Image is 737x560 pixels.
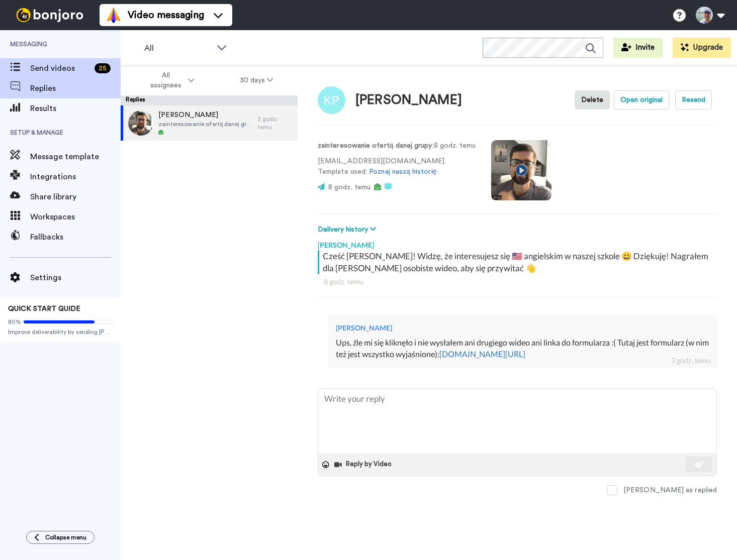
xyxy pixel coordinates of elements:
[145,70,186,90] span: All assignees
[158,120,252,128] span: zainteresowanie ofertą danej grupy
[328,184,371,191] span: 8 godz. temu
[30,82,121,94] span: Replies
[336,337,709,360] div: Ups, źle mi się kliknęło i nie wysłałem ani drugiego wideo ani linka do formularza :( Tutaj jest ...
[336,323,709,333] div: [PERSON_NAME]
[30,211,121,223] span: Workspaces
[30,102,121,115] span: Results
[121,105,298,141] a: [PERSON_NAME]zainteresowanie ofertą danej grupy3 godz. temu
[694,461,705,469] img: send-white.svg
[12,8,87,22] img: bj-logo-header-white.svg
[8,328,113,336] span: Improve deliverability by sending [PERSON_NAME] from your own email
[30,62,90,74] span: Send videos
[318,156,476,177] p: [EMAIL_ADDRESS][DOMAIN_NAME] Template used:
[144,42,212,54] span: All
[95,63,111,73] div: 25
[323,250,714,274] div: Cześć [PERSON_NAME]! Widzę, że interesujesz się 🇺🇸 angielskim w naszej szkole 😀 Dziękuję! Nagrałe...
[8,305,80,312] span: QUICK START GUIDE
[26,531,95,544] button: Collapse menu
[318,141,476,151] p: : 8 godz. temu
[575,90,610,109] button: Delete
[675,90,712,109] button: Resend
[671,356,711,366] div: 3 godz. temu
[673,38,731,58] button: Upgrade
[30,151,121,163] span: Message template
[158,110,252,120] span: [PERSON_NAME]
[121,95,298,105] div: Replies
[8,318,21,326] span: 80%
[318,235,717,250] div: [PERSON_NAME]
[45,533,86,541] span: Collapse menu
[30,272,121,284] span: Settings
[128,8,204,22] span: Video messaging
[324,277,711,287] div: 8 godz. temu
[369,168,436,175] a: Poznaj naszą historię
[106,7,122,23] img: vm-color.svg
[217,71,296,89] button: 30 days
[333,457,395,472] button: Reply by Video
[318,142,432,149] strong: zainteresowanie ofertą danej grupy
[614,90,669,109] button: Open original
[257,115,293,131] div: 3 godz. temu
[30,231,121,243] span: Fallbacks
[30,191,121,203] span: Share library
[123,66,217,94] button: All assignees
[318,86,345,114] img: Image of Karolina Pikuła
[439,349,525,359] a: [DOMAIN_NAME][URL]
[355,93,462,107] div: [PERSON_NAME]
[128,110,153,136] img: 37e6d386-16dd-4882-ad36-6ae4dad98210-thumb.jpg
[623,485,717,495] div: [PERSON_NAME] as replied
[30,171,121,183] span: Integrations
[613,38,663,58] button: Invite
[318,224,379,235] button: Delivery history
